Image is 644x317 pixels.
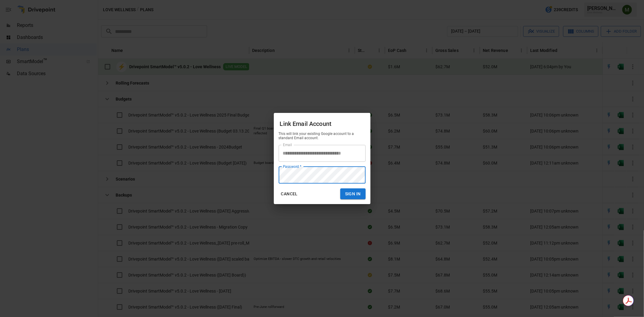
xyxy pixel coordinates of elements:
[274,113,370,132] h2: Link Email Account
[283,164,301,169] label: Password
[340,188,366,200] button: Sign In
[279,132,366,140] div: This will link your existing Google account to a standard Email account.
[279,188,300,200] button: Cancel
[283,142,292,147] label: Email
